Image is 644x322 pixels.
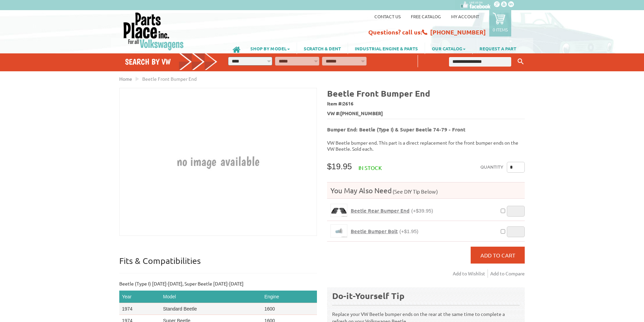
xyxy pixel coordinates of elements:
[125,57,218,67] h4: Search by VW
[358,164,382,171] span: In stock
[327,88,430,99] b: Beetle Front Bumper End
[332,290,404,301] b: Do-it-Yourself Tip
[425,43,472,54] a: OUR CATALOG
[327,126,466,133] b: Bumper End: Beetle (Type I) & Super Beetle 74-79 - Front
[262,303,317,315] td: 1600
[351,228,418,234] a: Beetle Bumper Bolt(+$1.95)
[327,140,525,152] p: VW Beetle bumper end. This part is a direct replacement for the front bumper ends on the VW Beetl...
[160,303,262,315] td: Standard Beetle
[330,204,347,217] a: Beetle Rear Bumper End
[119,303,160,315] td: 1974
[330,224,347,238] a: Beetle Bumper Bolt
[331,204,347,217] img: Beetle Rear Bumper End
[351,228,398,234] span: Beetle Bumper Bolt
[348,43,425,54] a: INDUSTRIAL ENGINE & PARTS
[343,100,353,106] span: 2616
[493,27,508,32] p: 0 items
[399,228,418,234] span: (+$1.95)
[480,162,503,173] label: Quantity
[473,43,523,54] a: REQUEST A PART
[123,12,184,51] img: Parts Place Inc!
[411,14,441,19] a: Free Catalog
[392,188,438,195] span: (See DIY Tip Below)
[516,56,526,67] button: Keyword Search
[451,14,479,19] a: My Account
[331,225,347,237] img: Beetle Bumper Bolt
[351,207,410,214] span: Beetle Rear Bumper End
[327,109,525,119] span: VW #:
[327,99,525,109] span: Item #:
[489,10,511,36] a: 0 items
[490,269,525,278] a: Add to Compare
[119,291,160,303] th: Year
[262,291,317,303] th: Engine
[327,162,352,171] span: $19.95
[297,43,348,54] a: SCRATCH & DENT
[327,186,525,195] h4: You May Also Need
[340,110,383,117] span: [PHONE_NUMBER]
[160,291,262,303] th: Model
[453,269,488,278] a: Add to Wishlist
[142,76,197,82] span: Beetle Front Bumper End
[480,252,515,258] span: Add to Cart
[374,14,401,19] a: Contact us
[119,76,132,82] a: Home
[471,247,525,264] button: Add to Cart
[145,88,292,236] img: Beetle Front Bumper End
[119,280,317,287] p: Beetle (Type I) [DATE]-[DATE], Super Beetle [DATE]-[DATE]
[244,43,297,54] a: SHOP BY MODEL
[119,255,317,273] p: Fits & Compatibilities
[411,208,433,214] span: (+$39.95)
[351,207,433,214] a: Beetle Rear Bumper End(+$39.95)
